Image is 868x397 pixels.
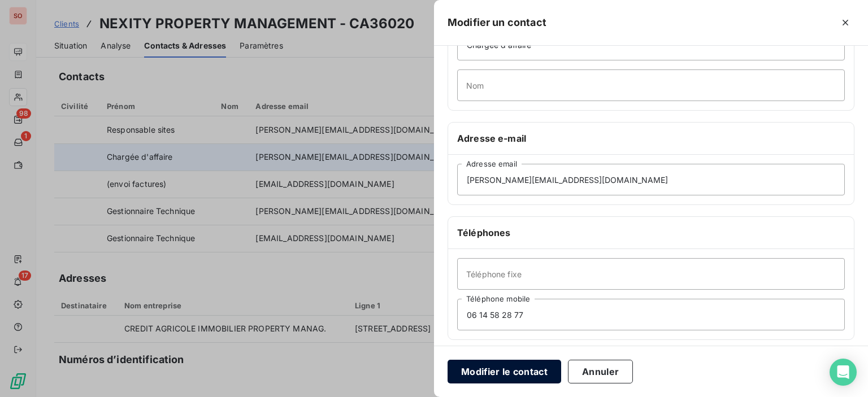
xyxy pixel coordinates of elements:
[457,69,845,101] input: placeholder
[457,258,845,290] input: placeholder
[448,360,561,383] button: Modifier le contact
[457,164,845,195] input: placeholder
[457,226,845,239] h6: Téléphones
[457,132,845,145] h6: Adresse e-mail
[830,359,857,386] div: Open Intercom Messenger
[568,360,633,383] button: Annuler
[448,15,546,30] h5: Modifier un contact
[457,299,845,330] input: placeholder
